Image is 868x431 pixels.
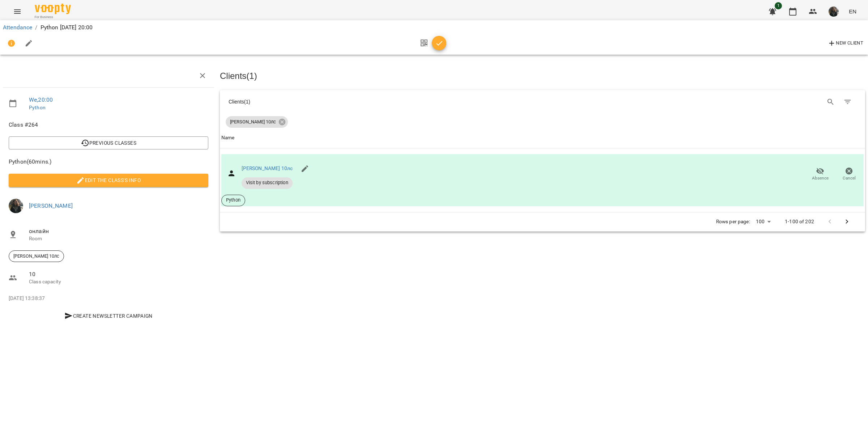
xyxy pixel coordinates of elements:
[812,175,829,181] span: Absence
[785,218,814,225] p: 1-100 of 202
[226,116,288,128] div: [PERSON_NAME] 10лс
[775,2,782,9] span: 1
[9,199,23,213] img: 33f9a82ed513007d0552af73e02aac8a.jpg
[29,96,53,103] a: We , 20:00
[222,197,245,203] span: Python
[829,7,839,17] img: 33f9a82ed513007d0552af73e02aac8a.jpg
[29,278,208,286] p: Class capacity
[9,157,208,166] span: Python ( 60 mins. )
[9,3,26,20] button: Menu
[846,5,859,18] button: EN
[822,93,839,111] button: Search
[221,134,235,142] div: Sort
[827,39,863,48] span: New Client
[29,105,46,110] a: Python
[29,227,208,236] span: онлайн
[838,213,856,231] button: Next Page
[3,24,32,31] a: Attendance
[9,295,208,302] p: [DATE] 13:38:37
[229,98,536,105] div: Clients ( 1 )
[35,4,71,14] img: Voopty Logo
[29,202,73,209] a: [PERSON_NAME]
[835,164,864,185] button: Cancel
[41,23,93,32] p: Python [DATE] 20:00
[3,23,865,32] nav: breadcrumb
[14,176,203,185] span: Edit the class's Info
[242,179,293,186] span: Visit by subscription
[843,175,856,181] span: Cancel
[9,309,208,322] button: Create Newsletter Campaign
[14,139,203,147] span: Previous Classes
[226,119,280,125] span: [PERSON_NAME] 10лс
[9,253,64,259] span: [PERSON_NAME] 10лс
[29,270,208,279] span: 10
[35,15,71,20] span: For Business
[220,71,865,81] h3: Clients ( 1 )
[839,93,856,111] button: Filter
[849,8,856,15] span: EN
[826,38,865,49] button: New Client
[221,134,864,142] span: Name
[221,134,235,142] div: Name
[35,23,37,32] li: /
[9,136,208,149] button: Previous Classes
[242,165,293,171] a: [PERSON_NAME] 10лс
[220,90,865,113] div: Table Toolbar
[753,216,773,227] div: 100
[9,121,208,129] span: Class #264
[9,250,64,262] div: [PERSON_NAME] 10лс
[9,174,208,187] button: Edit the class's Info
[29,235,208,242] p: Room
[806,164,835,185] button: Absence
[12,312,205,320] span: Create Newsletter Campaign
[716,218,750,225] p: Rows per page:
